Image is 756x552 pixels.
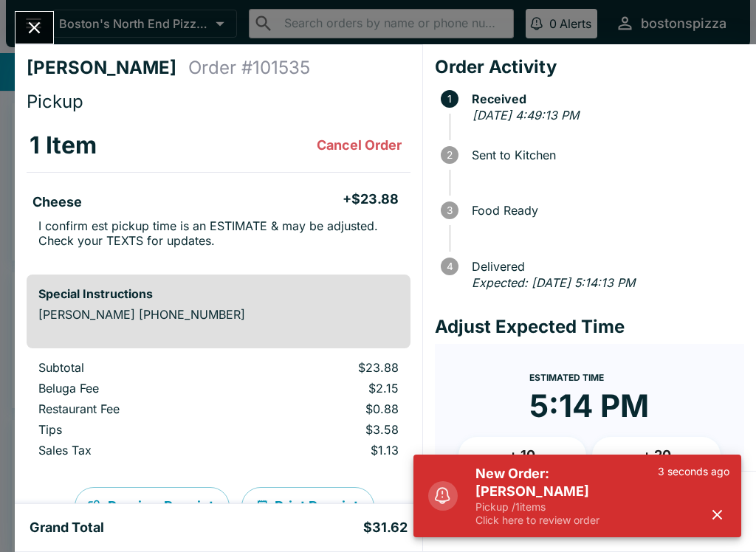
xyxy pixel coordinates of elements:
[447,204,453,216] text: 3
[529,372,604,383] span: Estimated Time
[446,261,453,272] text: 4
[27,119,410,263] table: orders table
[38,422,230,437] p: Tips
[27,360,410,463] table: orders table
[529,387,649,425] time: 5:14 PM
[253,401,398,416] p: $0.88
[464,148,744,162] span: Sent to Kitchen
[253,381,398,396] p: $2.15
[253,443,398,458] p: $1.13
[464,92,744,106] span: Received
[435,56,744,78] h4: Order Activity
[592,437,721,474] button: + 20
[38,218,399,248] p: I confirm est pickup time is an ESTIMATE & may be adjusted. Check your TEXTS for updates.
[27,91,83,112] span: Pickup
[343,190,399,208] h5: + $23.88
[27,57,188,79] h4: [PERSON_NAME]
[447,93,452,105] text: 1
[241,487,374,525] button: Print Receipt
[464,260,744,273] span: Delivered
[253,422,398,437] p: $3.58
[472,108,579,123] em: [DATE] 4:49:13 PM
[464,204,744,217] span: Food Ready
[475,514,658,527] p: Click here to review order
[363,519,408,537] h5: $31.62
[16,12,53,44] button: Close
[38,307,399,322] p: [PERSON_NAME] [PHONE_NUMBER]
[458,437,587,474] button: + 10
[188,57,310,79] h4: Order # 101535
[32,193,82,211] h5: Cheese
[253,360,398,375] p: $23.88
[30,519,104,537] h5: Grand Total
[38,443,230,458] p: Sales Tax
[38,286,399,301] h6: Special Instructions
[475,500,658,514] p: Pickup / 1 items
[30,131,97,160] h3: 1 Item
[311,131,408,160] button: Cancel Order
[658,465,729,478] p: 3 seconds ago
[447,149,453,161] text: 2
[38,381,230,396] p: Beluga Fee
[472,275,635,290] em: Expected: [DATE] 5:14:13 PM
[38,401,230,416] p: Restaurant Fee
[75,487,230,525] button: Preview Receipt
[38,360,230,375] p: Subtotal
[435,316,744,338] h4: Adjust Expected Time
[475,465,658,500] h5: New Order: [PERSON_NAME]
